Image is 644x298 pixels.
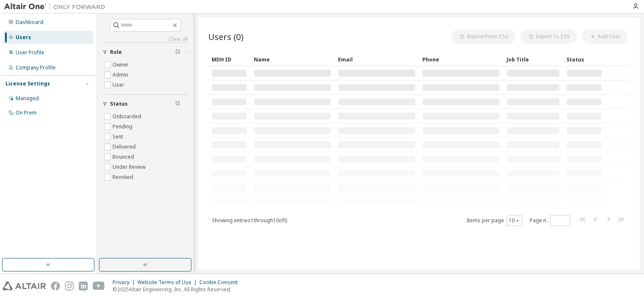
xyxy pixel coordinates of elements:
div: Phone [422,53,500,66]
span: Users (0) [208,31,244,43]
label: Pending [113,122,134,132]
span: Clear filter [175,101,180,107]
img: facebook.svg [51,282,60,290]
div: Dashboard [16,19,43,26]
div: Privacy [113,279,137,286]
label: Bounced [113,152,136,162]
span: Status [110,101,128,107]
button: Status [102,95,188,113]
label: Sent [113,132,125,142]
div: Cookie Consent [199,279,243,286]
div: MDH ID [212,53,247,66]
button: Role [102,43,188,61]
button: Add User [582,29,628,44]
button: Import From CSV [451,29,515,44]
span: Page n. [530,215,570,226]
div: Name [254,53,331,66]
label: Delivered [113,142,137,152]
span: Showing entries 1 through 10 of 0 [212,217,287,224]
label: Under Review [113,162,147,172]
div: On Prem [16,109,37,116]
img: youtube.svg [93,282,105,290]
div: Job Title [507,53,560,66]
label: Admin [113,70,130,80]
p: © 2025 Altair Engineering, Inc. All Rights Reserved. [113,286,243,293]
button: 10 [509,217,520,224]
a: Clear all [102,36,188,43]
img: altair_logo.svg [3,282,46,290]
span: Clear filter [175,49,180,56]
span: Role [110,49,122,56]
div: Company Profile [16,64,56,71]
img: linkedin.svg [79,282,88,290]
img: Altair One [4,3,110,11]
span: Items per page [467,215,522,226]
label: Revoked [113,172,135,182]
label: User [113,80,126,90]
label: Onboarded [113,112,143,122]
div: Status [566,53,602,66]
label: Owner [113,60,130,70]
div: Email [338,53,416,66]
div: License Settings [5,80,50,87]
button: Export To CSV [521,29,577,44]
img: instagram.svg [65,282,74,290]
div: Managed [16,95,39,102]
div: User Profile [16,49,44,56]
div: Users [16,34,31,41]
div: Website Terms of Use [137,279,199,286]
